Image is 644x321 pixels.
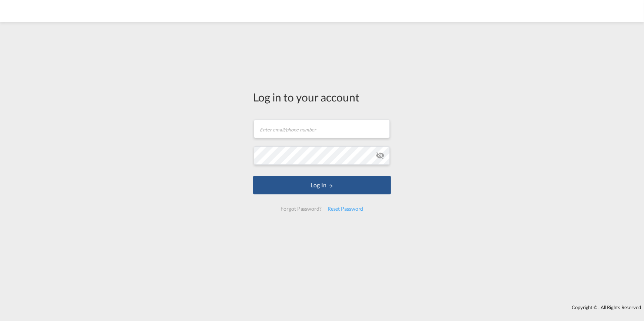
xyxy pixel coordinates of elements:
input: Enter email/phone number [254,120,390,138]
div: Log in to your account [253,89,391,105]
div: Reset Password [325,202,366,215]
md-icon: icon-eye-off [376,151,385,160]
div: Forgot Password? [278,202,324,215]
button: LOGIN [253,176,391,194]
